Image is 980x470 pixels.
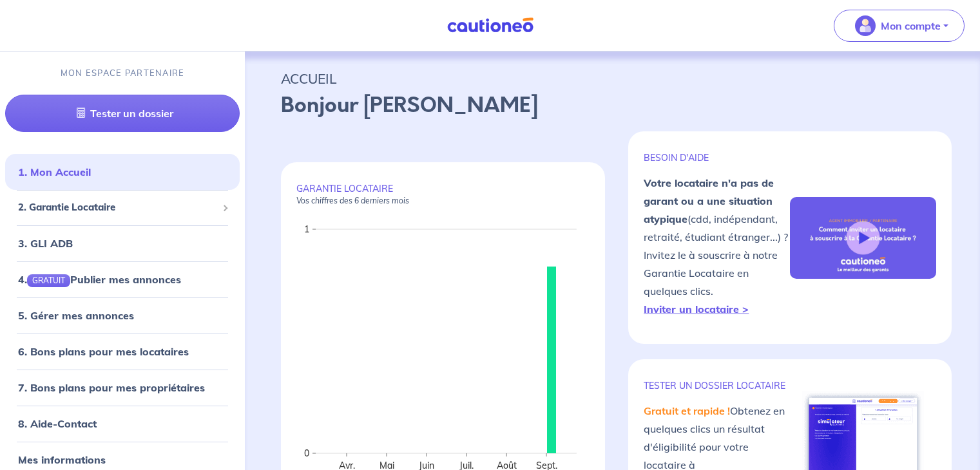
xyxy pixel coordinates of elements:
em: Gratuit et rapide ! [644,404,730,417]
p: Bonjour [PERSON_NAME] [281,90,944,121]
p: BESOIN D'AIDE [644,152,790,164]
div: 1. Mon Accueil [5,159,240,185]
a: Inviter un locataire > [644,303,749,315]
div: 3. GLI ADB [5,230,240,256]
div: 5. Gérer mes annonces [5,303,240,328]
a: 4.GRATUITPublier mes annonces [18,273,181,286]
img: video-gli-new-none.jpg [790,197,936,279]
div: 2. Garantie Locataire [5,195,240,220]
div: 4.GRATUITPublier mes annonces [5,267,240,292]
p: MON ESPACE PARTENAIRE [61,67,185,79]
a: 6. Bons plans pour mes locataires [18,345,189,358]
a: Tester un dossier [5,95,240,132]
div: 6. Bons plans pour mes locataires [5,339,240,364]
a: Mes informations [18,453,106,466]
div: 8. Aide-Contact [5,411,240,437]
img: illu_account_valid_menu.svg [855,15,876,36]
p: GARANTIE LOCATAIRE [296,183,590,206]
img: Cautioneo [442,17,539,33]
p: (cdd, indépendant, retraité, étudiant étranger...) ? Invitez le à souscrire à notre Garantie Loca... [644,174,790,318]
div: 7. Bons plans pour mes propriétaires [5,375,240,400]
em: Vos chiffres des 6 derniers mois [296,196,409,205]
strong: Votre locataire n'a pas de garant ou a une situation atypique [644,176,774,225]
a: 1. Mon Accueil [18,165,91,178]
a: 8. Aide-Contact [18,417,97,430]
p: ACCUEIL [281,67,944,90]
p: Mon compte [881,18,941,33]
p: TESTER un dossier locataire [644,380,790,391]
button: illu_account_valid_menu.svgMon compte [834,10,965,42]
a: 5. Gérer mes annonces [18,309,134,322]
text: 1 [304,223,309,235]
a: 7. Bons plans pour mes propriétaires [18,381,205,394]
span: 2. Garantie Locataire [18,200,217,215]
a: 3. GLI ADB [18,237,73,250]
text: 0 [304,447,309,459]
